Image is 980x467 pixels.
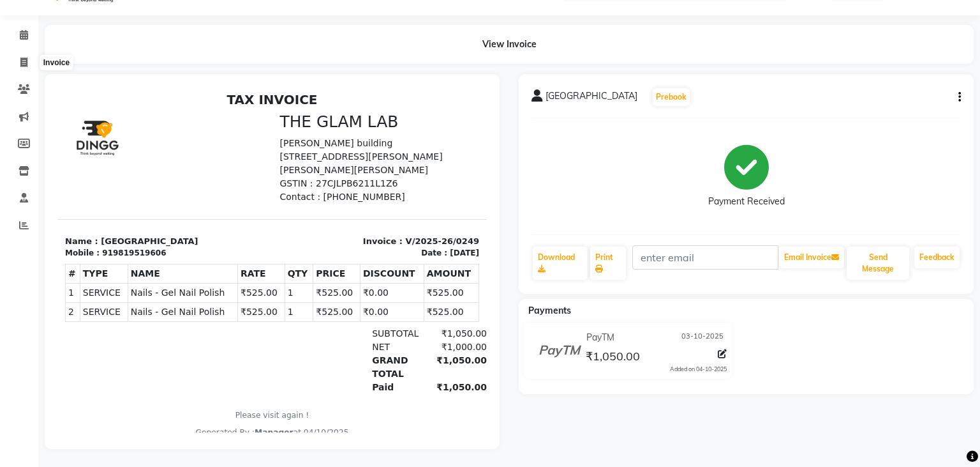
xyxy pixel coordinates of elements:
div: Added on 04-10-2025 [670,365,727,374]
td: 1 [227,197,256,216]
td: 1 [8,197,23,216]
div: NET [307,254,368,267]
div: ₹1,050.00 [368,240,429,254]
td: ₹525.00 [366,197,421,216]
button: Email Invoice [779,247,844,268]
span: Payments [528,305,571,316]
div: GRAND TOTAL [307,267,368,294]
input: enter email [632,245,778,270]
div: View Invoice [45,25,974,64]
th: # [8,178,23,197]
div: Mobile : [8,160,42,172]
p: Contact : [PHONE_NUMBER] [223,103,422,117]
div: ₹1,050.00 [368,294,429,307]
td: SERVICE [22,197,70,216]
div: Date : [364,160,390,172]
button: Prebook [653,88,690,106]
th: QTY [227,178,256,197]
td: 2 [8,216,23,235]
div: [DATE] [392,160,422,172]
td: 1 [227,216,256,235]
td: ₹525.00 [256,197,303,216]
div: ₹1,050.00 [368,267,429,294]
td: ₹0.00 [302,216,366,235]
td: ₹525.00 [181,216,228,235]
p: Please visit again ! [8,323,422,334]
a: Feedback [914,247,960,268]
td: ₹525.00 [181,197,228,216]
div: Generated By : at 04/10/2025 [8,340,422,351]
span: Nails - Gel Nail Polish [73,218,177,232]
div: Invoice [40,55,73,70]
div: Payment Received [708,195,785,208]
td: ₹525.00 [256,216,303,235]
div: ₹1,000.00 [368,254,429,267]
p: Invoice : V/2025-26/0249 [223,148,422,161]
a: Download [533,247,588,280]
p: Name : [GEOGRAPHIC_DATA] [8,148,207,161]
th: AMOUNT [366,178,421,197]
p: GSTIN : 27CJLPB6211L1Z6 [223,90,422,103]
div: SUBTOTAL [307,240,368,254]
a: Print [590,247,626,280]
th: PRICE [256,178,303,197]
th: RATE [181,178,228,197]
span: PayTM [586,331,614,344]
span: Manager [197,341,236,350]
h3: THE GLAM LAB [223,26,422,45]
span: Nails - Gel Nail Polish [73,199,177,213]
td: ₹525.00 [366,216,421,235]
th: NAME [70,178,180,197]
button: Send Message [847,247,909,280]
span: [GEOGRAPHIC_DATA] [546,89,637,107]
div: Paid [307,294,368,307]
span: ₹1,050.00 [586,349,640,367]
h2: TAX INVOICE [8,5,422,20]
td: ₹0.00 [302,197,366,216]
th: TYPE [22,178,70,197]
th: DISCOUNT [302,178,366,197]
span: 03-10-2025 [681,331,724,344]
div: 919819519606 [45,160,108,172]
td: SERVICE [22,216,70,235]
p: [PERSON_NAME] building [STREET_ADDRESS][PERSON_NAME][PERSON_NAME][PERSON_NAME] [223,50,422,90]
